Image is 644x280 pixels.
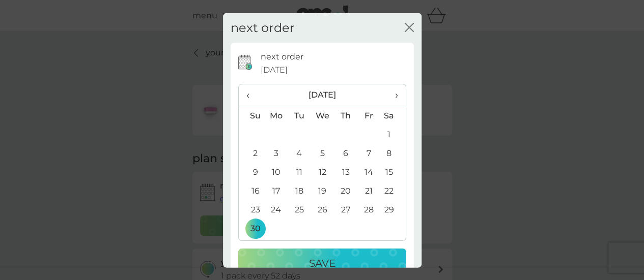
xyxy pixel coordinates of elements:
td: 24 [265,200,288,219]
td: 17 [265,181,288,200]
span: ‹ [246,84,257,106]
th: [DATE] [265,84,380,106]
th: Su [239,106,265,125]
td: 28 [357,200,380,219]
td: 6 [334,144,357,163]
td: 18 [288,181,311,200]
span: › [387,84,398,106]
th: Mo [265,106,288,125]
td: 19 [311,181,334,200]
td: 14 [357,163,380,181]
td: 2 [239,144,265,163]
td: 20 [334,181,357,200]
th: Th [334,106,357,125]
h2: next order [231,20,295,35]
td: 21 [357,181,380,200]
td: 3 [265,144,288,163]
p: Save [309,255,335,271]
th: Sa [380,106,405,125]
td: 11 [288,163,311,181]
td: 12 [311,163,334,181]
td: 7 [357,144,380,163]
td: 8 [380,144,405,163]
span: [DATE] [261,63,288,76]
td: 4 [288,144,311,163]
td: 10 [265,163,288,181]
td: 23 [239,200,265,219]
td: 13 [334,163,357,181]
td: 27 [334,200,357,219]
th: Fr [357,106,380,125]
td: 15 [380,163,405,181]
p: next order [261,50,303,64]
button: Save [238,248,406,278]
td: 16 [239,181,265,200]
td: 26 [311,200,334,219]
button: close [405,22,414,33]
td: 5 [311,144,334,163]
td: 29 [380,200,405,219]
th: We [311,106,334,125]
td: 25 [288,200,311,219]
td: 9 [239,163,265,181]
th: Tu [288,106,311,125]
td: 22 [380,181,405,200]
td: 1 [380,125,405,144]
td: 30 [239,219,265,238]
